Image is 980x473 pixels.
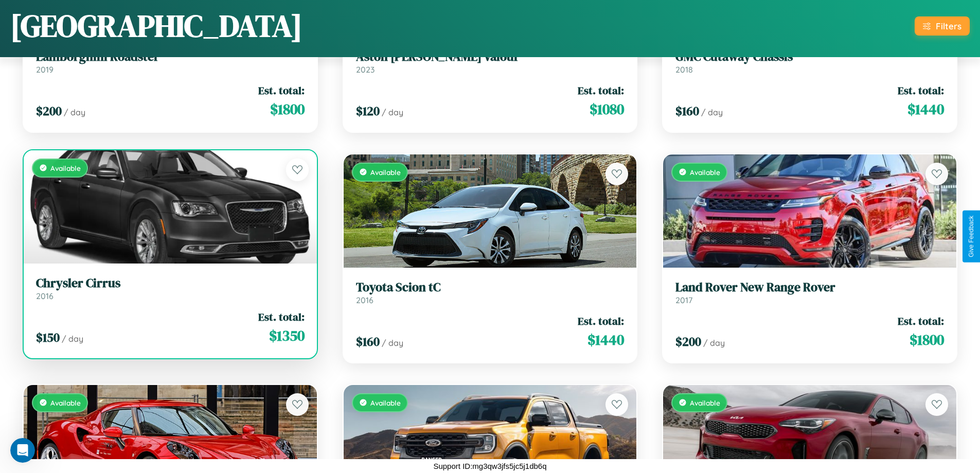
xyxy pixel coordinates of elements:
span: / day [703,338,725,348]
h3: Toyota Scion tC [356,280,625,295]
span: / day [62,334,83,344]
span: / day [64,107,85,117]
span: $ 1350 [269,325,305,346]
span: $ 1800 [270,99,305,119]
span: Available [370,398,401,407]
span: $ 160 [675,102,699,119]
span: 2019 [36,64,54,75]
span: Est. total: [258,83,305,98]
h3: Land Rover New Range Rover [675,280,944,295]
span: 2018 [675,64,693,75]
a: GMC Cutaway Chassis2018 [675,49,944,75]
span: $ 1440 [587,329,624,350]
span: Est. total: [578,313,624,328]
span: Est. total: [578,83,624,98]
span: Available [50,164,81,172]
a: Toyota Scion tC2016 [356,280,625,305]
span: Available [370,168,401,177]
a: Chrysler Cirrus2016 [36,276,305,301]
div: Filters [936,21,961,31]
span: / day [382,107,403,117]
iframe: Intercom live chat [10,438,35,463]
span: 2017 [675,295,692,305]
span: $ 1080 [590,99,624,119]
span: Available [50,398,81,407]
span: $ 1440 [907,99,944,119]
span: $ 160 [356,333,380,350]
div: Give Feedback [968,216,975,257]
span: Est. total: [258,309,305,324]
span: 2023 [356,64,375,75]
span: $ 120 [356,102,380,119]
span: $ 200 [675,333,701,350]
p: Support ID: mg3qw3jfs5jc5j1db6q [433,459,546,473]
a: Land Rover New Range Rover2017 [675,280,944,305]
span: Est. total: [898,313,944,328]
h1: [GEOGRAPHIC_DATA] [10,5,302,47]
span: Est. total: [898,83,944,98]
h3: Aston [PERSON_NAME] Valour [356,49,625,64]
button: Filters [915,16,970,36]
span: Available [690,168,720,177]
h3: GMC Cutaway Chassis [675,49,944,64]
a: Lamborghini Roadster2019 [36,49,305,75]
span: / day [701,107,723,117]
span: $ 150 [36,329,60,346]
span: $ 1800 [910,329,944,350]
h3: Lamborghini Roadster [36,49,305,64]
a: Aston [PERSON_NAME] Valour2023 [356,49,625,75]
span: 2016 [356,295,373,305]
h3: Chrysler Cirrus [36,276,305,291]
span: Available [690,398,720,407]
span: / day [382,338,403,348]
span: $ 200 [36,102,62,119]
span: 2016 [36,291,54,301]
